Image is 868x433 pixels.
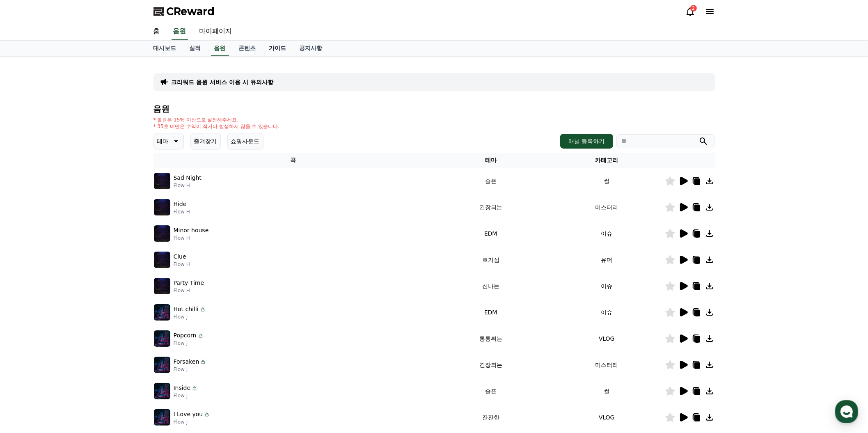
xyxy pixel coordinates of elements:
[172,78,273,86] a: 크리워드 음원 서비스 이용 시 유의사항
[174,419,211,425] p: Flow J
[560,134,613,149] button: 채널 등록하기
[232,41,263,56] a: 콘텐츠
[174,287,204,294] p: Flow H
[174,200,187,208] p: Hide
[433,378,549,404] td: 슬픈
[153,104,715,113] h4: 음원
[174,182,202,189] p: Flow H
[174,366,207,373] p: Flow J
[174,174,202,182] p: Sad Night
[153,123,280,130] p: * 35초 미만은 수익이 적거나 발생하지 않을 수 있습니다.
[549,404,665,431] td: VLOG
[2,260,54,281] a: 홈
[433,404,549,431] td: 잔잔한
[433,273,549,299] td: 신나는
[154,278,170,294] img: music
[157,135,169,147] p: 테마
[153,133,184,149] button: 테마
[154,225,170,242] img: music
[549,168,665,194] td: 썰
[549,153,665,168] th: 카테고리
[685,7,695,16] a: 2
[127,273,137,279] span: 설정
[174,384,191,392] p: Inside
[549,325,665,352] td: VLOG
[174,410,203,419] p: I Love you
[433,168,549,194] td: 슬픈
[154,330,170,347] img: music
[174,261,190,268] p: Flow H
[174,252,186,261] p: Clue
[154,173,170,189] img: music
[293,41,329,56] a: 공지사항
[263,41,293,56] a: 가이드
[433,194,549,220] td: 긴장되는
[433,247,549,273] td: 호기심
[433,352,549,378] td: 긴장되는
[433,325,549,352] td: 통통튀는
[154,252,170,268] img: music
[26,273,31,279] span: 홈
[227,133,263,149] button: 쇼핑사운드
[549,247,665,273] td: 유머
[174,305,199,314] p: Hot chilli
[549,352,665,378] td: 미스터리
[154,383,170,399] img: music
[174,392,198,399] p: Flow J
[174,340,204,346] p: Flow J
[690,5,697,11] div: 2
[174,208,190,215] p: Flow H
[154,409,170,426] img: music
[211,41,229,56] a: 음원
[549,299,665,325] td: 이슈
[190,133,221,149] button: 즐겨찾기
[433,299,549,325] td: EDM
[106,260,158,281] a: 설정
[154,357,170,373] img: music
[167,5,215,18] span: CReward
[147,41,183,56] a: 대시보드
[154,199,170,215] img: music
[153,5,215,18] a: CReward
[183,41,208,56] a: 실적
[174,226,209,235] p: Minor house
[174,279,204,287] p: Party Time
[153,117,280,123] p: * 볼륨은 15% 이상으로 설정해주세요.
[549,220,665,247] td: 이슈
[193,23,239,40] a: 마이페이지
[433,153,549,168] th: 테마
[75,273,85,280] span: 대화
[54,260,106,281] a: 대화
[549,273,665,299] td: 이슈
[549,194,665,220] td: 미스터리
[174,357,199,366] p: Forsaken
[154,304,170,321] img: music
[147,23,167,40] a: 홈
[549,378,665,404] td: 썰
[174,331,197,340] p: Popcorn
[172,23,188,40] a: 음원
[433,220,549,247] td: EDM
[174,314,206,320] p: Flow J
[153,153,433,168] th: 곡
[174,235,209,241] p: Flow H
